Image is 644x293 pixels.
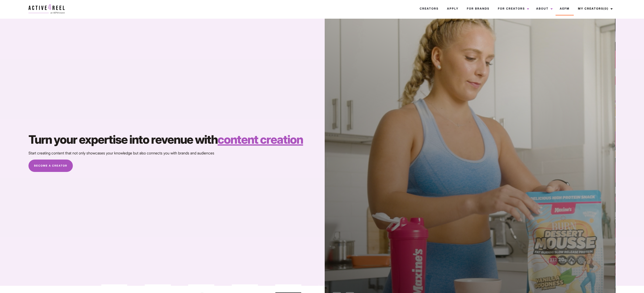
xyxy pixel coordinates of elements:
[532,2,556,15] a: About
[28,133,319,146] h1: Turn your expertise into revenue with
[28,150,319,156] p: Start creating content that not only showcases your knowledge but also connects you with brands a...
[28,4,65,14] img: a4r-logo.svg
[443,2,463,15] a: Apply
[218,133,303,146] strong: content creation
[28,160,73,172] a: Become A Creator
[574,2,616,15] a: My Creators(0)
[494,2,532,15] a: For Creators
[603,7,609,10] span: (0)
[556,2,574,15] a: AEFM
[415,2,443,15] a: Creators
[463,2,494,15] a: For Brands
